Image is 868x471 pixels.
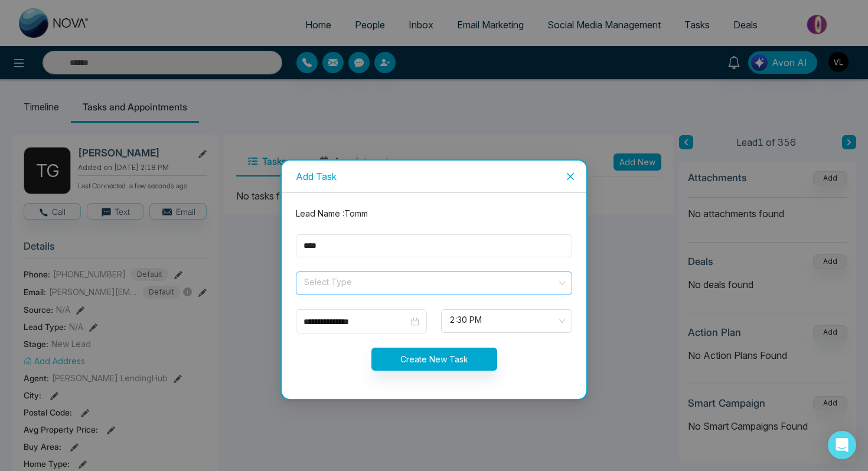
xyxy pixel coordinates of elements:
[566,172,575,181] span: close
[554,161,586,192] button: Close
[289,207,579,220] div: Lead Name : Tomm
[828,431,856,459] div: Open Intercom Messenger
[449,311,564,331] span: 2:30 PM
[296,170,572,183] div: Add Task
[371,348,497,371] button: Create New Task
